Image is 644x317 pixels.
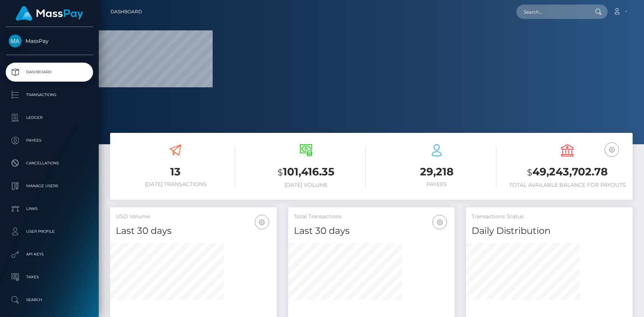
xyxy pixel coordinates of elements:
[6,268,93,287] a: Taxes
[16,6,83,21] img: MassPay Logo
[9,158,90,169] p: Cancellations
[9,180,90,192] p: Manage Users
[6,108,93,127] a: Ledger
[377,181,496,188] h6: Payees
[377,164,496,179] h3: 29,218
[9,203,90,214] p: Links
[116,164,235,179] h3: 13
[116,224,271,238] h4: Last 30 days
[116,181,235,188] h6: [DATE] Transactions
[9,112,90,123] p: Ledger
[9,271,90,283] p: Taxes
[472,224,627,238] h4: Daily Distribution
[116,213,271,221] h5: USD Volume
[6,38,93,44] span: MassPay
[6,222,93,241] a: User Profile
[9,226,90,237] p: User Profile
[508,164,627,180] h3: 49,243,702.78
[6,131,93,150] a: Payees
[508,182,627,188] h6: Total Available Balance for Payouts
[294,213,449,221] h5: Total Transactions
[9,35,22,47] img: MassPay
[9,294,90,306] p: Search
[527,167,532,178] small: $
[516,5,588,19] input: Search...
[9,66,90,78] p: Dashboard
[9,135,90,146] p: Payees
[6,154,93,173] a: Cancellations
[246,164,366,180] h3: 101,416.35
[6,85,93,104] a: Transactions
[6,199,93,218] a: Links
[472,213,627,221] h5: Transactions Status
[246,182,366,188] h6: [DATE] Volume
[6,177,93,196] a: Manage Users
[6,245,93,264] a: API Keys
[9,89,90,101] p: Transactions
[9,249,90,260] p: API Keys
[6,290,93,309] a: Search
[6,63,93,82] a: Dashboard
[278,167,283,178] small: $
[294,224,449,238] h4: Last 30 days
[110,4,142,20] a: Dashboard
